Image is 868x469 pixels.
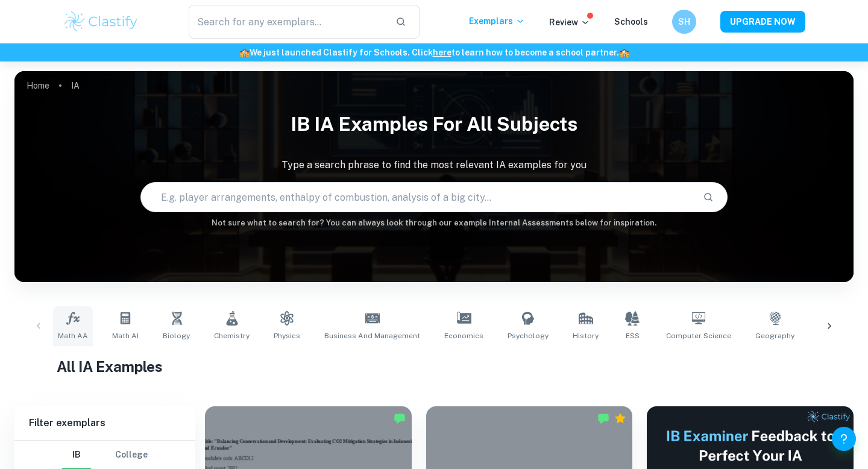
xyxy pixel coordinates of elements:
p: IA [71,79,80,92]
span: History [573,330,599,341]
h6: Not sure what to search for? You can always look through our example Internal Assessments below f... [14,217,854,229]
span: Chemistry [214,330,250,341]
p: Exemplars [469,14,525,28]
input: E.g. player arrangements, enthalpy of combustion, analysis of a big city... [141,180,693,214]
p: Type a search phrase to find the most relevant IA examples for you [14,158,854,172]
button: Help and Feedback [832,427,856,451]
span: 🏫 [619,48,629,57]
button: SH [672,10,696,34]
img: Clastify logo [63,10,139,34]
button: Search [698,187,719,207]
span: Math AA [58,330,88,341]
h6: We just launched Clastify for Schools. Click to learn how to become a school partner. [2,46,866,59]
h1: IB IA examples for all subjects [14,105,854,143]
span: Economics [444,330,483,341]
span: Math AI [112,330,139,341]
img: Marked [394,412,406,424]
h6: Filter exemplars [14,406,195,440]
div: Premium [614,412,626,424]
a: Home [27,77,49,94]
h6: SH [678,15,691,28]
a: Schools [614,17,648,27]
span: Business and Management [324,330,420,341]
a: here [433,48,451,57]
span: ESS [626,330,640,341]
span: 🏫 [239,48,250,57]
h1: All IA Examples [57,356,812,377]
span: Biology [163,330,190,341]
button: UPGRADE NOW [720,11,805,33]
img: Marked [597,412,609,424]
span: Geography [755,330,794,341]
span: Computer Science [666,330,731,341]
span: Physics [274,330,300,341]
input: Search for any exemplars... [189,5,386,39]
p: Review [549,16,590,29]
span: Psychology [508,330,549,341]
